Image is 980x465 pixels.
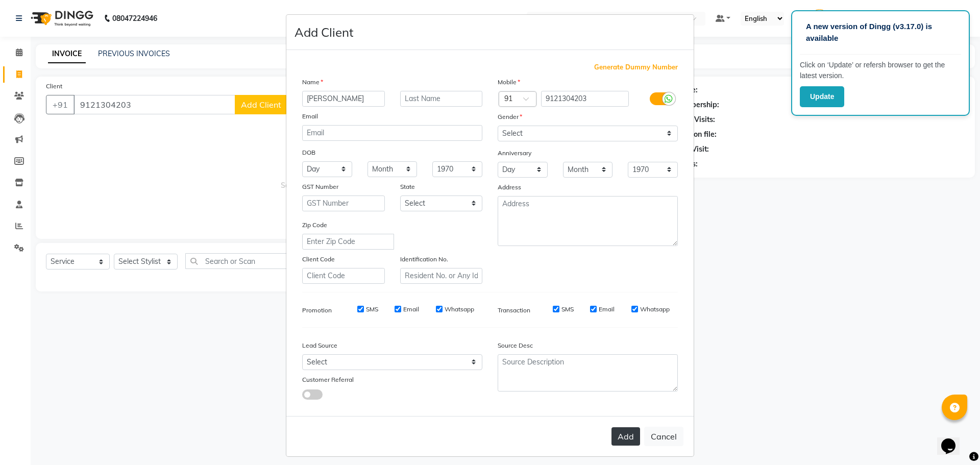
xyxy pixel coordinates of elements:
[302,112,318,121] label: Email
[400,91,483,107] input: Last Name
[498,78,520,87] label: Mobile
[498,306,530,315] label: Transaction
[302,78,323,87] label: Name
[400,255,448,264] label: Identification No.
[644,427,683,446] button: Cancel
[366,305,378,314] label: SMS
[302,306,332,315] label: Promotion
[937,424,970,455] iframe: chat widget
[806,21,955,44] p: A new version of Dingg (v3.17.0) is available
[498,183,521,192] label: Address
[302,182,338,191] label: GST Number
[403,305,419,314] label: Email
[561,305,574,314] label: SMS
[800,86,844,107] button: Update
[302,148,315,157] label: DOB
[599,305,615,314] label: Email
[302,375,354,384] label: Customer Referral
[302,195,385,211] input: GST Number
[302,91,385,107] input: First Name
[445,305,474,314] label: Whatsapp
[640,305,670,314] label: Whatsapp
[611,427,640,446] button: Add
[295,23,353,41] h4: Add Client
[498,112,522,121] label: Gender
[498,341,533,350] label: Source Desc
[302,255,335,264] label: Client Code
[594,62,678,72] span: Generate Dummy Number
[541,91,629,107] input: Mobile
[302,125,482,141] input: Email
[400,268,483,284] input: Resident No. or Any Id
[302,234,394,250] input: Enter Zip Code
[302,268,385,284] input: Client Code
[800,60,961,81] p: Click on ‘Update’ or refersh browser to get the latest version.
[498,149,531,158] label: Anniversary
[302,221,327,230] label: Zip Code
[400,182,415,191] label: State
[302,341,337,350] label: Lead Source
